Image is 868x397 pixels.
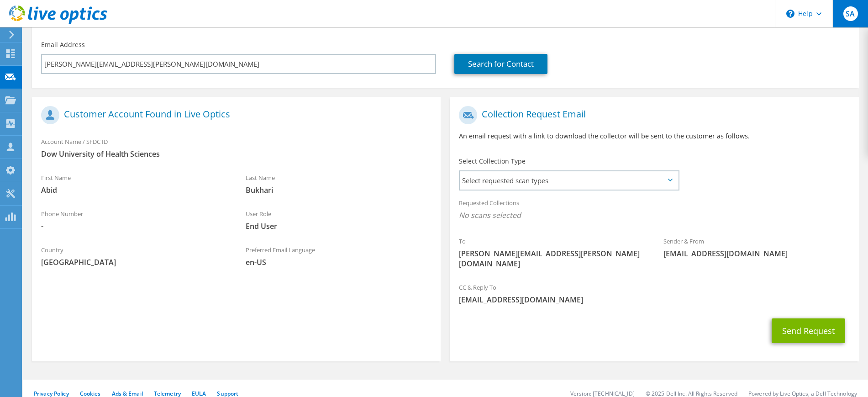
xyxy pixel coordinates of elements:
div: Phone Number [32,204,237,236]
span: [PERSON_NAME][EMAIL_ADDRESS][PERSON_NAME][DOMAIN_NAME] [459,249,645,269]
div: To [450,232,654,273]
h1: Collection Request Email [459,106,845,124]
label: Select Collection Type [459,157,526,166]
div: Requested Collections [450,193,858,227]
span: Select requested scan types [460,171,678,190]
span: - [41,221,227,231]
div: Preferred Email Language [237,240,441,272]
p: An email request with a link to download the collector will be sent to the customer as follows. [459,131,849,141]
div: User Role [237,204,441,236]
h1: Customer Account Found in Live Optics [41,106,427,124]
span: No scans selected [459,210,849,220]
span: End User [246,221,432,231]
span: Dow University of Health Sciences [41,149,431,159]
span: [EMAIL_ADDRESS][DOMAIN_NAME] [459,295,849,305]
div: Country [32,240,237,272]
span: Bukhari [246,185,432,195]
div: Account Name / SFDC ID [32,132,441,164]
a: Search for Contact [454,54,547,74]
span: SA [843,6,858,21]
button: Send Request [772,318,845,343]
div: CC & Reply To [450,278,858,309]
span: [GEOGRAPHIC_DATA] [41,257,227,267]
span: Abid [41,185,227,195]
span: en-US [246,257,432,267]
div: Last Name [237,168,441,200]
svg: \n [786,10,794,18]
label: Email Address [41,40,85,49]
span: [EMAIL_ADDRESS][DOMAIN_NAME] [663,249,850,259]
div: Sender & From [654,232,859,263]
div: First Name [32,168,237,200]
